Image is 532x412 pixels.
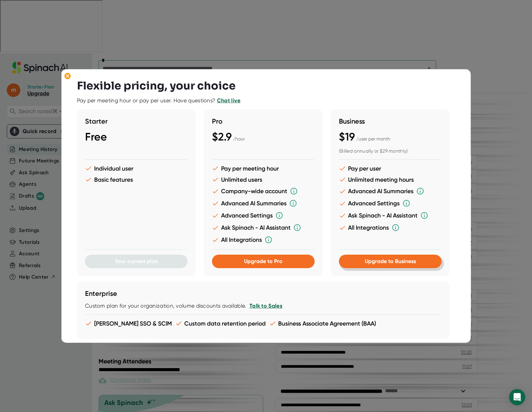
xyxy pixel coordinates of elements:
[212,117,315,125] h3: Pro
[217,97,241,104] a: Chat live
[339,211,442,220] li: Ask Spinach - AI Assistant
[339,176,442,183] li: Unlimited meeting hours
[77,79,236,92] h3: Flexible pricing, your choice
[339,165,442,172] li: Pay per user
[85,255,188,268] button: Your current plan
[85,289,442,298] h3: Enterprise
[85,320,172,327] li: [PERSON_NAME] SSO & SCIM
[85,117,188,125] h3: Starter
[339,255,442,268] button: Upgrade to Business
[212,236,315,244] li: All Integrations
[175,320,266,327] li: Custom data retention period
[212,255,315,268] button: Upgrade to Pro
[212,199,315,207] li: Advanced AI Summaries
[269,320,376,327] li: Business Associate Agreement (BAA)
[85,165,188,172] li: Individual user
[339,187,442,195] li: Advanced AI Summaries
[244,258,283,264] span: Upgrade to Pro
[339,117,442,125] h3: Business
[212,165,315,172] li: Pay per meeting hour
[356,136,390,141] span: / user per month
[339,130,355,143] span: $19
[249,303,282,309] a: Talk to Sales
[339,224,442,232] li: All Integrations
[509,389,525,405] div: Open Intercom Messenger
[85,176,188,183] li: Basic features
[115,258,158,264] span: Your current plan
[77,97,241,104] div: Pay per meeting hour or pay per user. Have questions?
[212,211,315,220] li: Advanced Settings
[212,187,315,195] li: Company-wide account
[85,130,107,143] span: Free
[339,148,442,154] div: (Billed annually or $29 monthly)
[85,303,442,309] div: Custom plan for your organization, volume discounts available.
[212,130,232,143] span: $2.9
[212,176,315,183] li: Unlimited users
[233,136,245,141] span: / hour
[365,258,416,264] span: Upgrade to Business
[339,199,442,207] li: Advanced Settings
[212,224,315,232] li: Ask Spinach - AI Assistant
